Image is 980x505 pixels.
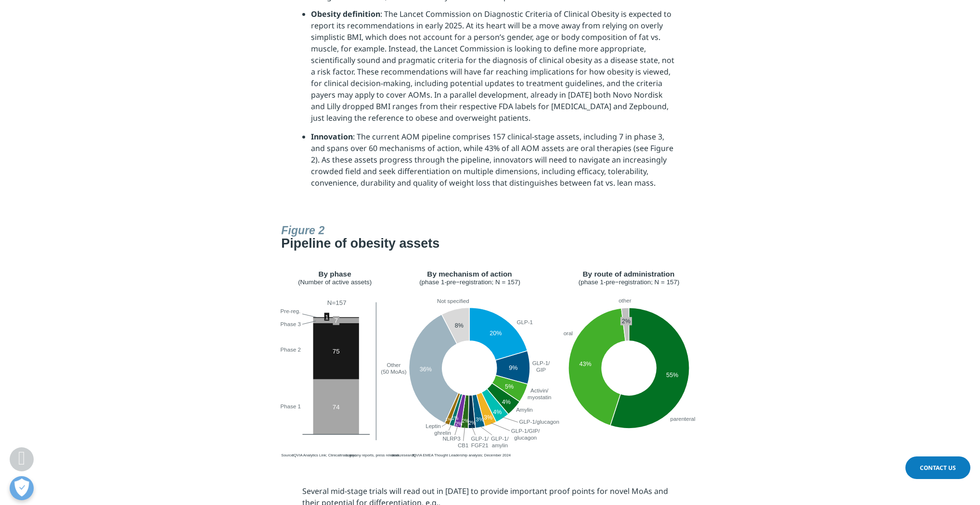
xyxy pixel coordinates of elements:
li: : The current AOM pipeline comprises 157 clinical-stage assets, including 7 in phase 3, and spans... [311,131,678,196]
li: : The Lancet Commission on Diagnostic Criteria of Clinical Obesity is expected to report its reco... [311,8,678,131]
a: Contact Us [905,456,970,479]
button: 打开偏好 [10,476,34,500]
strong: Innovation [311,131,353,142]
strong: Obesity definition [311,9,380,19]
span: Contact Us [920,464,956,472]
